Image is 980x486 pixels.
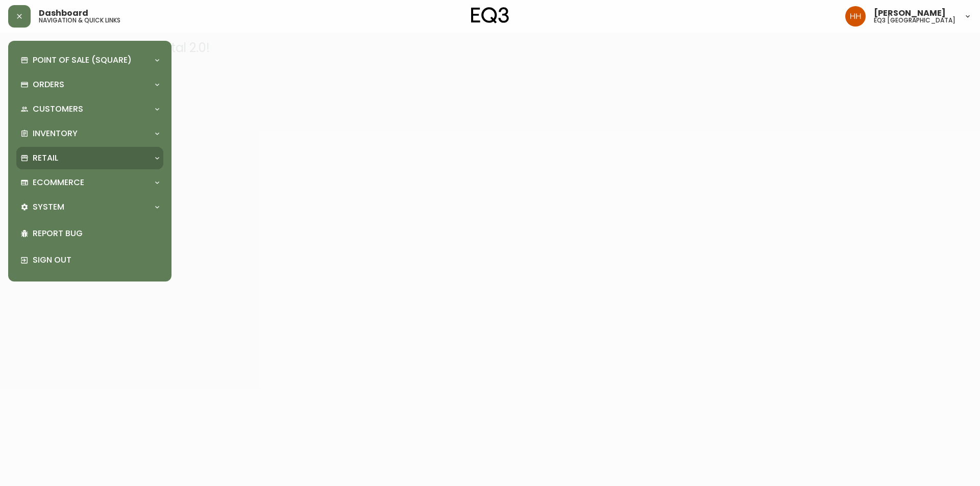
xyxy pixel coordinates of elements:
[33,177,84,188] p: Ecommerce
[874,9,946,17] span: [PERSON_NAME]
[16,98,163,120] div: Customers
[33,104,83,115] p: Customers
[16,220,163,247] div: Report Bug
[16,196,163,218] div: System
[16,49,163,71] div: Point of Sale (Square)
[33,228,159,239] p: Report Bug
[33,201,64,213] p: System
[16,73,163,96] div: Orders
[16,147,163,169] div: Retail
[33,55,132,66] p: Point of Sale (Square)
[471,7,509,23] img: logo
[39,17,120,23] h5: navigation & quick links
[33,152,58,164] p: Retail
[16,122,163,145] div: Inventory
[16,247,163,273] div: Sign Out
[16,171,163,194] div: Ecommerce
[33,79,64,90] p: Orders
[33,128,78,139] p: Inventory
[33,254,159,266] p: Sign Out
[845,6,866,27] img: 6b766095664b4c6b511bd6e414aa3971
[39,9,88,17] span: Dashboard
[874,17,955,23] h5: eq3 [GEOGRAPHIC_DATA]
